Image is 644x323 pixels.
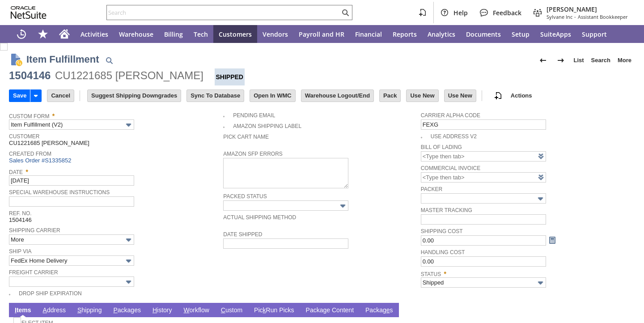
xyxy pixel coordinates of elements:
a: Shipping [75,306,104,315]
input: Cancel [47,90,74,102]
input: Warehouse Logout/End [301,90,373,102]
img: More Options [338,201,348,211]
h1: Item Fulfillment [26,52,99,67]
a: Shipping Cost [421,228,463,234]
input: More [9,234,134,245]
a: Items [13,306,34,315]
span: g [323,306,327,314]
span: - [574,13,576,20]
a: Date Shipped [223,231,262,238]
a: Custom [219,306,245,315]
input: Use New [445,90,476,102]
input: Suggest Shipping Downgrades [88,90,181,102]
span: H [153,306,157,314]
img: Next [555,55,566,66]
img: add-record.svg [493,90,504,101]
span: Support [582,30,607,38]
a: Shipping Carrier [9,227,60,234]
a: Address [41,306,68,315]
a: Handling Cost [421,249,465,255]
input: FedEx Home Delivery [9,255,134,266]
span: Warehouse [119,30,153,38]
a: Workflow [182,306,212,315]
input: <Type then tab> [421,151,546,161]
a: Customers [213,25,257,43]
a: Financial [350,25,387,43]
a: Packed Status [223,193,267,200]
svg: Search [340,7,351,18]
a: Search [588,53,614,68]
a: Actions [507,92,536,99]
a: Home [54,25,75,43]
a: Setup [506,25,535,43]
span: Payroll and HR [299,30,344,38]
span: Feedback [493,8,521,17]
a: Package Content [304,306,356,315]
a: Ship Via [9,248,31,255]
span: Financial [355,30,382,38]
a: More [614,53,635,68]
span: W [184,306,190,314]
a: Bill Of Lading [421,144,462,150]
span: Documents [466,30,501,38]
a: Reports [387,25,422,43]
a: Vendors [257,25,293,43]
img: Previous [538,55,548,66]
a: SuiteApps [535,25,576,43]
a: Billing [159,25,188,43]
span: Reports [393,30,417,38]
svg: logo [11,6,47,19]
span: Sylvane Inc [547,13,572,20]
span: Analytics [428,30,455,38]
span: I [15,306,17,314]
span: Customers [219,30,252,38]
div: Shortcuts [32,25,54,43]
a: Special Warehouse Instructions [9,189,110,195]
a: Pending Email [233,112,275,119]
a: Date [9,169,23,175]
input: Use New [407,90,438,102]
a: Recent Records [11,25,32,43]
a: Tech [188,25,213,43]
a: Created From [9,151,51,157]
input: Pack [380,90,400,102]
span: Help [453,8,468,17]
a: Customer [9,133,39,140]
input: Sync To Database [187,90,244,102]
a: Amazon Shipping Label [233,123,301,129]
a: Ref. No. [9,210,32,217]
a: Unrolled view on [619,305,630,315]
img: More Options [123,277,134,287]
a: History [150,306,174,315]
input: Search [107,7,340,18]
a: Documents [461,25,506,43]
a: Packages [111,306,143,315]
img: More Options [535,278,546,288]
img: More Options [535,194,546,204]
a: Pick Cart Name [223,134,269,140]
a: Carrier Alpha Code [421,112,480,119]
span: CU1221685 [PERSON_NAME] [9,140,89,147]
a: Analytics [422,25,461,43]
a: Packages [363,306,395,315]
span: S [77,306,81,314]
span: Billing [164,30,183,38]
img: Quick Find [104,55,114,66]
a: Use Address V2 [431,133,477,140]
span: k [263,306,266,314]
a: Master Tracking [421,207,472,213]
a: Support [576,25,612,43]
a: Calculate [547,235,557,245]
a: Actual Shipping Method [223,214,296,221]
span: Setup [512,30,530,38]
input: Open In WMC [250,90,295,102]
span: C [221,306,225,314]
svg: Recent Records [16,29,27,39]
span: 1504146 [9,217,32,223]
input: Shipped [421,277,546,288]
svg: Shortcuts [38,29,48,39]
a: Warehouse [114,25,159,43]
span: P [113,306,117,314]
input: <Type then tab> [421,172,546,183]
span: e [386,306,390,314]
